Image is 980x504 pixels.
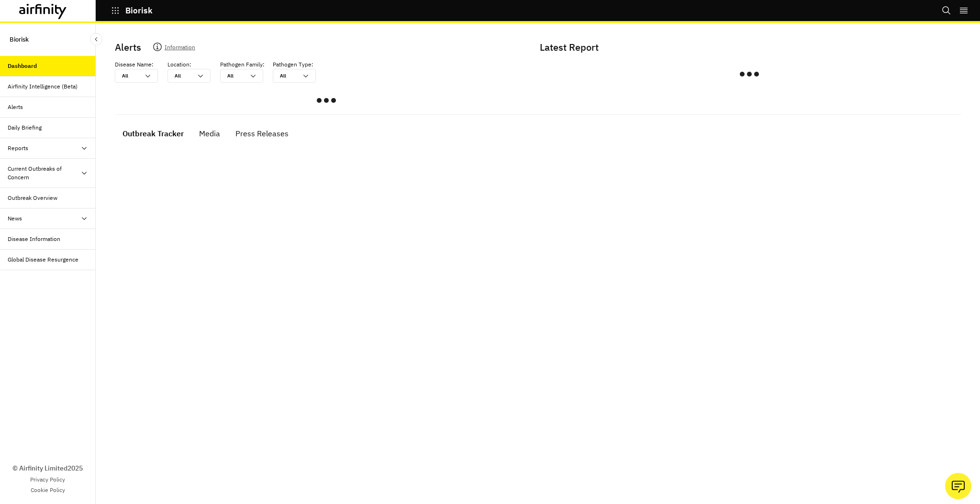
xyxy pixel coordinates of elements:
[540,40,957,55] p: Latest Report
[8,194,57,202] div: Outbreak Overview
[30,475,65,484] a: Privacy Policy
[115,60,154,69] p: Disease Name :
[199,126,220,141] div: Media
[8,235,60,243] div: Disease Information
[122,126,184,141] div: Outbreak Tracker
[165,42,195,55] p: Information
[111,2,153,19] button: Biorisk
[8,62,37,70] div: Dashboard
[115,40,141,55] p: Alerts
[8,82,78,91] div: Airfinity Intelligence (Beta)
[8,144,28,153] div: Reports
[31,486,65,494] a: Cookie Policy
[942,2,951,19] button: Search
[8,164,80,182] div: Current Outbreaks of Concern
[945,473,971,499] button: Ask our analysts
[12,463,83,473] p: © Airfinity Limited 2025
[8,123,42,132] div: Daily Briefing
[235,126,289,141] div: Press Releases
[273,60,313,69] p: Pathogen Type :
[90,33,102,45] button: Close Sidebar
[8,103,23,111] div: Alerts
[8,214,22,223] div: News
[10,31,29,48] p: Biorisk
[125,6,153,15] p: Biorisk
[8,255,78,264] div: Global Disease Resurgence
[220,60,265,69] p: Pathogen Family :
[167,60,191,69] p: Location :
